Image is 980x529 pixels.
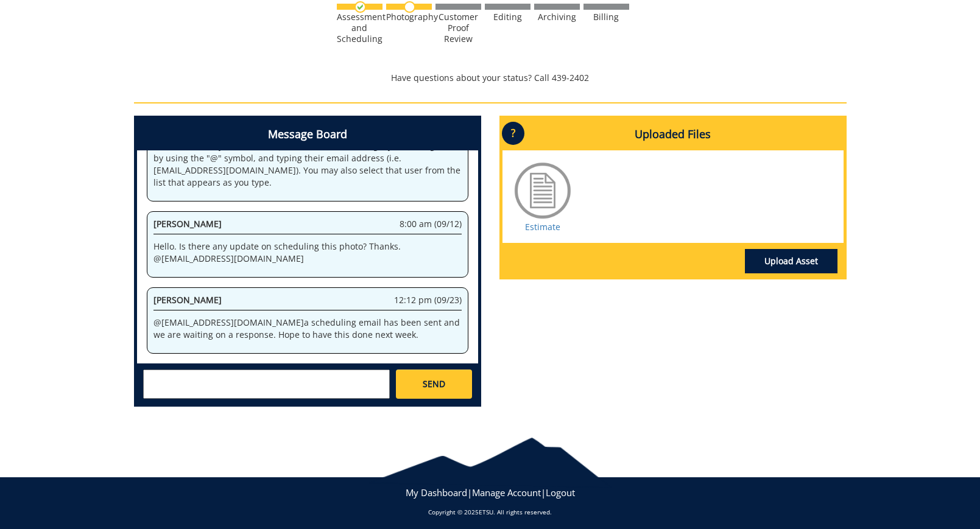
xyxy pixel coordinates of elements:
[534,12,580,23] div: Archiving
[435,12,481,44] div: Customer Proof Review
[143,370,390,399] textarea: messageToSend
[546,486,575,499] a: Logout
[354,1,366,13] img: checkmark
[404,1,415,13] img: no
[153,317,462,341] p: @ [EMAIL_ADDRESS][DOMAIN_NAME] a scheduling email has been sent and we are waiting on a response....
[394,294,462,306] span: 12:12 pm (09/23)
[485,12,531,23] div: Editing
[423,378,445,390] span: SEND
[337,12,382,44] div: Assessment and Scheduling
[502,122,524,145] p: ?
[472,486,541,499] a: Manage Account
[396,370,471,399] a: SEND
[502,119,844,150] h4: Uploaded Files
[153,128,462,189] p: Welcome to the Project Messenger. All messages will appear to all stakeholders. If you want to al...
[745,249,837,273] a: Upload Asset
[525,221,560,233] a: Estimate
[134,72,847,84] p: Have questions about your status? Call 439-2402
[583,12,629,23] div: Billing
[400,218,462,230] span: 8:00 am (09/12)
[479,508,493,516] a: ETSU
[406,486,467,499] a: My Dashboard
[386,12,432,23] div: Photography
[153,218,222,229] span: [PERSON_NAME]
[153,294,222,306] span: [PERSON_NAME]
[137,119,478,150] h4: Message Board
[153,240,462,265] p: Hello. Is there any update on scheduling this photo? Thanks. @ [EMAIL_ADDRESS][DOMAIN_NAME]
